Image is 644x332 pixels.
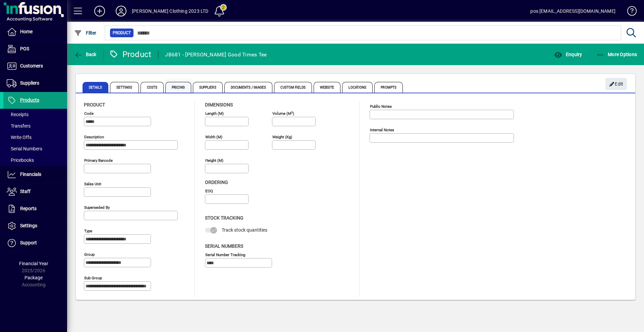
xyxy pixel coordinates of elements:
a: Suppliers [3,75,67,92]
span: Suppliers [193,82,223,93]
span: Financial Year [19,261,48,266]
span: More Options [596,52,637,57]
a: Financials [3,166,67,183]
mat-label: Description [84,135,104,139]
span: Serial Numbers [7,146,42,151]
span: Edit [609,79,624,90]
a: Reports [3,200,67,217]
span: Details [83,82,108,93]
a: Customers [3,58,67,75]
button: Enquiry [552,48,584,60]
div: [PERSON_NAME] Clothing 2023 LTD [132,6,208,16]
span: Filter [74,30,97,36]
span: Enquiry [554,52,582,57]
mat-label: Height (m) [205,158,223,163]
a: Pricebooks [3,154,67,166]
a: Knowledge Base [622,1,636,23]
span: Transfers [7,123,31,129]
a: Receipts [3,109,67,120]
span: Support [20,240,37,245]
button: Back [72,48,98,60]
mat-label: Width (m) [205,135,222,139]
a: Staff [3,183,67,200]
a: Support [3,235,67,251]
button: Filter [72,27,98,39]
button: More Options [595,48,639,60]
span: Customers [20,63,43,68]
span: Financials [20,172,41,177]
button: Profile [110,5,132,17]
div: Product [109,49,152,60]
span: Staff [20,189,31,194]
span: Pricing [165,82,191,93]
mat-label: Public Notes [370,104,392,109]
span: Serial Numbers [205,243,243,249]
a: Settings [3,218,67,234]
span: Locations [342,82,373,93]
div: pos [EMAIL_ADDRESS][DOMAIN_NAME] [530,6,615,16]
a: Home [3,23,67,40]
span: Settings [110,82,139,93]
mat-label: Superseded by [84,205,110,210]
span: Package [24,275,43,280]
span: Custom Fields [274,82,312,93]
button: Edit [605,78,627,90]
mat-label: Serial Number tracking [205,252,245,257]
mat-label: Sub group [84,276,102,280]
span: Dimensions [205,102,233,107]
mat-label: Group [84,252,95,257]
span: Product [113,30,131,36]
a: Transfers [3,120,67,132]
span: Products [20,97,39,103]
span: Stock Tracking [205,215,244,221]
span: Back [74,52,97,57]
span: Documents / Images [224,82,273,93]
a: POS [3,41,67,57]
mat-label: EOQ [205,189,213,193]
span: Website [314,82,341,93]
mat-label: Volume (m ) [272,111,294,116]
span: Product [84,102,105,107]
sup: 3 [291,110,293,114]
button: Add [89,5,110,17]
mat-label: Primary barcode [84,158,113,163]
a: Write Offs [3,132,67,143]
span: Suppliers [20,80,39,86]
span: Pricebooks [7,157,34,163]
mat-label: Sales unit [84,182,101,186]
span: Ordering [205,180,228,185]
mat-label: Type [84,229,92,233]
mat-label: Code [84,111,94,116]
span: Reports [20,206,37,211]
mat-label: Length (m) [205,111,224,116]
app-page-header-button: Back [67,48,104,60]
span: Track stock quantities [222,227,267,233]
mat-label: Internal Notes [370,128,394,132]
span: Home [20,29,33,34]
span: Costs [141,82,164,93]
span: Receipts [7,112,29,117]
span: Write Offs [7,135,32,140]
span: Settings [20,223,37,228]
div: JB681 - [PERSON_NAME] Good Times Tee [165,49,267,60]
span: Prompts [374,82,403,93]
span: POS [20,46,29,51]
a: Serial Numbers [3,143,67,154]
mat-label: Weight (Kg) [272,135,292,139]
